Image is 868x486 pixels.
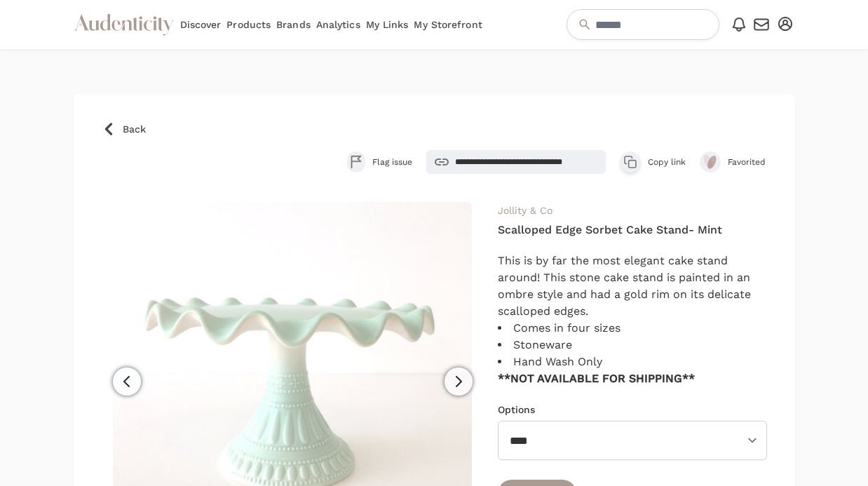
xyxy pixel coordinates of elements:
p: This is by far the most elegant cake stand around! This stone cake stand is painted in an ombre s... [498,252,767,320]
strong: **NOT AVAILABLE FOR SHIPPING** [498,372,695,385]
button: Flag issue [347,151,412,173]
li: Stoneware [498,337,767,353]
button: Copy link [620,151,686,173]
h4: Scalloped Edge Sorbet Cake Stand- Mint [498,222,767,238]
span: Flag issue [372,156,412,168]
a: Jollity & Co [498,205,552,216]
li: Comes in four sizes [498,320,767,337]
button: Favorited [700,151,767,173]
span: Favorited [728,156,767,168]
label: Options [498,404,535,415]
span: Back [123,122,146,136]
li: Hand Wash Only [498,353,767,370]
span: Copy link [648,156,686,168]
a: Back [102,122,767,136]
